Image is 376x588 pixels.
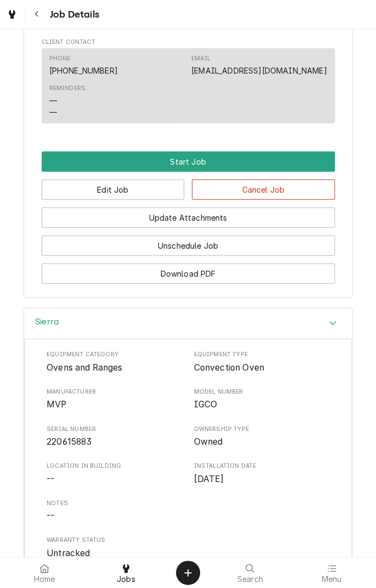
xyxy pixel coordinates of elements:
h3: Sierra [35,317,59,327]
div: Reminders [49,84,86,117]
a: Menu [292,559,372,586]
span: Notes [47,509,329,523]
span: 220615883 [47,436,92,447]
span: Client Contact [42,38,335,47]
span: Equipment Category [47,350,183,359]
span: IGCO [194,399,218,410]
div: Contact [42,48,335,124]
span: MVP [47,399,66,410]
span: Location in Building [47,462,183,471]
div: — [49,107,57,118]
span: Equipment Category [47,361,183,374]
span: Menu [321,575,341,584]
span: Owned [194,436,223,447]
span: Model Number [194,398,330,411]
div: Button Group Row [42,228,335,256]
div: Reminders [49,84,86,93]
span: Serial Number [47,425,183,434]
div: Equipment Type [194,350,330,374]
span: Jobs [117,575,135,584]
div: Email [191,54,210,63]
span: -- [47,474,54,484]
span: Home [34,575,55,584]
div: Button Group Row [42,172,335,200]
a: [PHONE_NUMBER] [49,66,118,75]
span: Notes [47,499,329,508]
div: Equipment Display [47,350,329,559]
div: Notes [47,499,329,523]
span: Warranty Status [47,547,329,560]
button: Accordion Details Expand Trigger [24,308,352,339]
span: Model Number [194,388,330,396]
span: Job Details [47,7,99,22]
span: Installation Date [194,473,330,486]
div: Phone [49,54,118,76]
span: Ownership Type [194,435,330,449]
div: Button Group Row [42,200,335,228]
button: Edit Job [42,180,185,200]
div: Client Contact [42,38,335,128]
button: Create Object [176,561,200,585]
span: Serial Number [47,435,183,449]
span: Ovens and Ranges [47,362,123,373]
button: Navigate back [27,4,47,24]
button: Update Attachments [42,208,335,228]
span: Ownership Type [194,425,330,434]
span: Manufacturer [47,398,183,411]
div: Manufacturer [47,388,183,411]
span: Equipment Type [194,361,330,374]
span: -- [47,511,54,521]
span: Location in Building [47,473,183,486]
button: Download PDF [42,264,335,284]
a: [EMAIL_ADDRESS][DOMAIN_NAME] [191,66,327,75]
div: Accordion Header [24,308,352,339]
span: Equipment Type [194,350,330,359]
div: Serial Number [47,425,183,449]
div: Warranty Status [47,536,329,559]
a: Jobs [86,559,167,586]
div: Button Group Row [42,256,335,284]
div: Button Group Row [42,152,335,172]
button: Start Job [42,152,335,172]
a: Home [4,559,85,586]
div: Location in Building [47,462,183,485]
div: Client Contact List [42,48,335,128]
span: Warranty Status [47,536,329,545]
span: Untracked [47,548,90,558]
div: Installation Date [194,462,330,485]
span: Manufacturer [47,388,183,396]
div: Equipment Category [47,350,183,374]
a: Go to Jobs [2,4,22,24]
button: Cancel Job [192,180,335,200]
button: Unschedule Job [42,236,335,256]
div: Ownership Type [194,425,330,449]
div: Model Number [194,388,330,411]
span: Installation Date [194,462,330,471]
div: — [49,95,57,107]
span: Convection Oven [194,362,264,373]
span: Search [237,575,263,584]
span: [DATE] [194,474,224,484]
div: Phone [49,54,71,63]
div: Button Group [42,152,335,284]
a: Search [210,559,290,586]
div: Email [191,54,327,76]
